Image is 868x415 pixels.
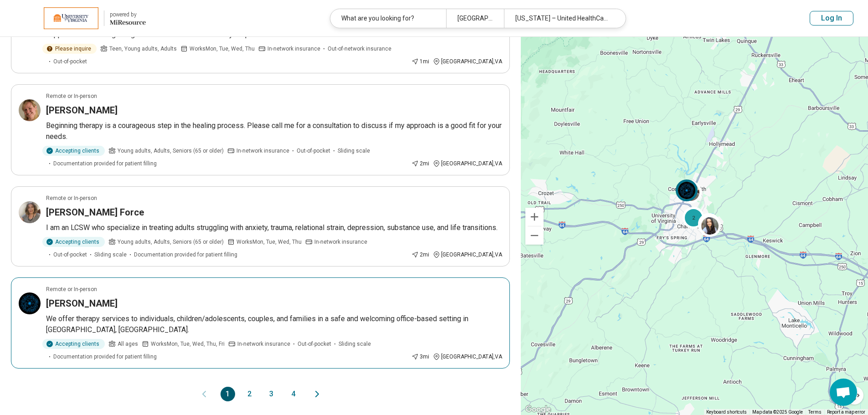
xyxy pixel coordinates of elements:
[411,57,429,66] div: 1 mi
[46,194,97,202] p: Remote or In-person
[446,9,504,28] div: [GEOGRAPHIC_DATA], [GEOGRAPHIC_DATA]
[42,237,105,247] div: Accepting clients
[221,387,235,401] button: 1
[44,7,98,29] img: University of Virginia
[328,45,391,53] span: Out-of-network insurance
[810,11,853,26] button: Log In
[15,7,146,29] a: University of Virginiapowered by
[118,147,224,155] span: Young adults, Adults, Seniors (65 or older)
[236,147,289,155] span: In-network insurance
[297,147,330,155] span: Out-of-pocket
[46,297,118,310] h3: [PERSON_NAME]
[46,285,97,293] p: Remote or In-person
[339,340,371,348] span: Sliding scale
[53,353,157,361] span: Documentation provided for patient filling
[752,410,803,415] span: Map data ©2025 Google
[433,251,502,259] div: [GEOGRAPHIC_DATA] , VA
[504,9,620,28] div: [US_STATE] – United HealthCare Student Resources
[151,340,225,348] span: Works Mon, Tue, Wed, Thu, Fri
[267,45,320,53] span: In-network insurance
[53,57,87,66] span: Out-of-pocket
[42,44,97,54] div: Please inquire
[433,57,502,66] div: [GEOGRAPHIC_DATA] , VA
[53,251,87,259] span: Out-of-pocket
[433,353,502,361] div: [GEOGRAPHIC_DATA] , VA
[314,238,367,246] span: In-network insurance
[525,208,544,226] button: Zoom in
[42,339,105,349] div: Accepting clients
[46,104,118,117] h3: [PERSON_NAME]
[94,251,127,259] span: Sliding scale
[134,251,237,259] span: Documentation provided for patient filling
[46,92,97,100] p: Remote or In-person
[118,340,138,348] span: All ages
[827,410,865,415] a: Report a map error
[42,146,105,156] div: Accepting clients
[830,379,857,406] div: Open chat
[411,353,429,361] div: 3 mi
[264,387,279,401] button: 3
[46,222,502,233] p: I am an LCSW who specialize in treating adults struggling with anxiety, trauma, relational strain...
[286,387,301,401] button: 4
[46,206,144,219] h3: [PERSON_NAME] Force
[525,226,544,245] button: Zoom out
[242,387,257,401] button: 2
[236,238,302,246] span: Works Mon, Tue, Wed, Thu
[53,159,157,168] span: Documentation provided for patient filling
[411,251,429,259] div: 2 mi
[298,340,331,348] span: Out-of-pocket
[411,159,429,168] div: 2 mi
[109,45,177,53] span: Teen, Young adults, Adults
[199,387,210,401] button: Previous page
[46,120,502,142] p: Beginning therapy is a courageous step in the healing process. Please call me for a consultation ...
[808,410,822,415] a: Terms (opens in new tab)
[312,387,323,401] button: Next page
[683,206,704,228] div: 2
[433,159,502,168] div: [GEOGRAPHIC_DATA] , VA
[46,313,502,335] p: We offer therapy services to individuals, children/adolescents, couples, and families in a safe a...
[237,340,290,348] span: In-network insurance
[190,45,255,53] span: Works Mon, Tue, Wed, Thu
[330,9,446,28] div: What are you looking for?
[110,10,146,19] div: powered by
[338,147,370,155] span: Sliding scale
[118,238,224,246] span: Young adults, Adults, Seniors (65 or older)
